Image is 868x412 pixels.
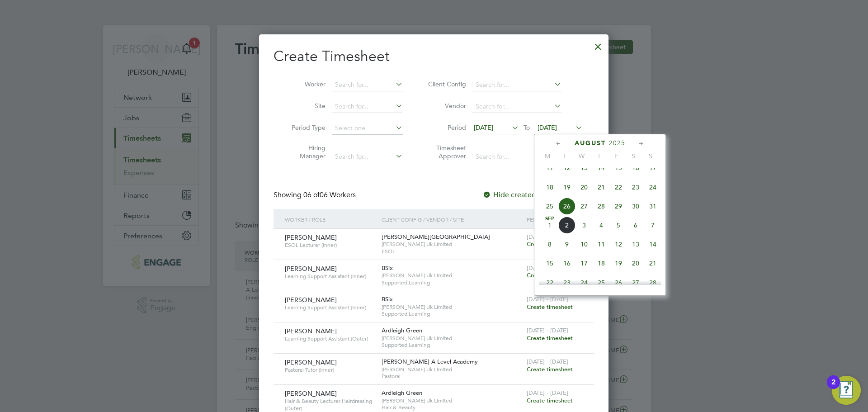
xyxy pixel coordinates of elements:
span: 5 [610,217,627,234]
span: M [539,152,556,160]
span: 06 of [303,190,320,199]
span: [DATE] - [DATE] [527,358,568,365]
span: August [575,139,606,147]
span: Learning Support Assistant (Inner) [285,273,375,280]
span: 22 [541,274,558,291]
label: Worker [285,80,325,88]
label: Period [425,123,466,132]
input: Search for... [332,79,403,91]
span: Create timesheet [527,334,573,342]
label: Hiring Manager [285,144,325,160]
span: 17 [576,255,593,272]
span: [PERSON_NAME] [285,358,337,366]
span: BSix [382,295,393,303]
span: 22 [610,179,627,196]
span: 11 [541,159,558,176]
span: Pastoral Tutor (Inner) [285,366,375,374]
span: 28 [593,198,610,215]
span: 31 [644,198,661,215]
span: 24 [576,274,593,291]
span: [DATE] - [DATE] [527,327,568,334]
span: Ardleigh Green [382,327,422,334]
span: 2 [558,217,576,234]
div: Period [524,209,585,230]
span: 30 [627,198,644,215]
span: To [521,122,533,133]
span: W [573,152,590,160]
label: Period Type [285,123,325,132]
span: [PERSON_NAME] A Level Academy [382,358,478,365]
span: 18 [593,255,610,272]
span: [PERSON_NAME] Uk Limited [382,303,522,311]
input: Select one [332,122,403,135]
span: Learning Support Assistant (Inner) [285,304,375,311]
span: 18 [541,179,558,196]
span: Supported Learning [382,310,522,317]
span: F [608,152,625,160]
span: Hair & Beauty [382,404,522,411]
span: S [642,152,659,160]
span: [DATE] - [DATE] [527,389,568,397]
span: BSix [382,264,393,272]
input: Search for... [472,79,561,91]
span: 27 [576,198,593,215]
span: 10 [576,236,593,253]
span: 13 [576,159,593,176]
span: S [625,152,642,160]
span: Ardleigh Green [382,389,422,397]
span: 26 [610,274,627,291]
span: [DATE] [474,123,493,132]
h2: Create Timesheet [274,47,594,66]
span: 06 Workers [303,190,356,199]
span: [PERSON_NAME] [285,327,337,335]
span: Supported Learning [382,341,522,349]
span: 7 [644,217,661,234]
input: Search for... [472,151,561,163]
span: 16 [627,159,644,176]
span: Create timesheet [527,271,573,279]
div: Worker / Role [283,209,379,230]
span: Sep [541,217,558,221]
span: 23 [558,274,576,291]
label: Vendor [425,102,466,110]
span: 2025 [609,139,625,147]
span: 24 [644,179,661,196]
span: 21 [644,255,661,272]
span: Learning Support Assistant (Outer) [285,335,375,342]
span: 15 [610,159,627,176]
span: 17 [644,159,661,176]
span: 23 [627,179,644,196]
input: Search for... [472,100,561,113]
button: Open Resource Center, 2 new notifications [832,376,861,405]
span: [PERSON_NAME] Uk Limited [382,366,522,373]
input: Search for... [332,100,403,113]
span: Create timesheet [527,303,573,311]
span: 19 [610,255,627,272]
span: 20 [627,255,644,272]
span: 12 [558,159,576,176]
span: [DATE] - [DATE] [527,295,568,303]
span: 4 [593,217,610,234]
span: [PERSON_NAME] [285,233,337,242]
span: Create timesheet [527,240,573,248]
span: T [590,152,608,160]
span: 16 [558,255,576,272]
label: Timesheet Approver [425,144,466,160]
div: Client Config / Vendor / Site [379,209,524,230]
span: 20 [576,179,593,196]
span: Pastoral [382,373,522,380]
span: 21 [593,179,610,196]
label: Site [285,102,325,110]
span: 15 [541,255,558,272]
span: 26 [558,198,576,215]
span: [PERSON_NAME] [285,296,337,304]
span: [PERSON_NAME] [285,265,337,273]
div: 2 [831,382,835,394]
span: [PERSON_NAME] Uk Limited [382,397,522,404]
span: T [556,152,573,160]
span: ESOL Lecturer (Inner) [285,242,375,249]
span: ESOL [382,248,522,255]
span: 1 [541,217,558,234]
span: [DATE] - [DATE] [527,264,568,272]
input: Search for... [332,151,403,163]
